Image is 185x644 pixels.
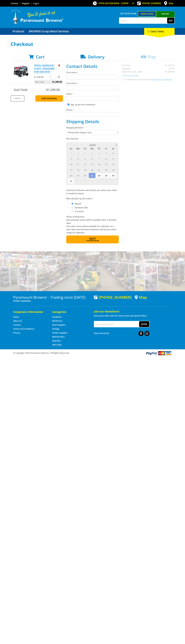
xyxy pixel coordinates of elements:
[66,112,119,117] input: Please enter your telephone number.
[89,156,95,161] span: 6
[66,64,119,69] h2: Contact Details
[66,119,119,124] h2: Shipping Details
[68,173,74,178] span: 24
[96,151,102,156] span: 31
[82,167,88,173] span: 19
[68,167,74,173] span: 17
[82,162,88,167] span: 12
[13,327,34,330] a: Go to the Terms and Conditions page
[82,178,88,184] span: 2
[27,28,71,35] a: Go to the BROWNS Scrap Metal Services page
[112,2,128,5] span: 8:00am - 5:00pm
[99,2,128,5] span: OPEN [DATE]
[75,151,81,156] span: 28
[13,310,47,314] h5: Corporate Information
[144,28,175,35] div: Cart
[66,92,119,95] label: Email
[138,11,156,16] a: Gepps Cross
[167,18,174,23] button: Go
[89,147,95,150] span: We
[52,316,62,318] a: Go to the Hardware page
[96,173,102,178] span: 28
[11,95,24,102] a: Print
[46,88,60,92] span: $1,299.00
[52,343,62,346] a: Go to the Gift Cards page
[96,156,102,161] span: 7
[52,327,60,330] a: Go to the Storage page
[72,210,73,212] input: Please select who will pick up the order.
[11,41,175,47] h1: Checkout
[96,167,102,173] span: 21
[119,18,167,23] input: Search
[13,319,22,322] a: Go to the About Us page
[66,108,119,111] label: Phone
[52,331,67,334] a: Go to the Timber Supplies page
[155,30,164,33] span: (1 item)
[82,151,88,156] span: 29
[36,54,45,60] span: Cart
[94,314,172,317] p: Keep up to date with the latest news and special offers.
[110,167,117,173] span: 23
[103,151,109,156] span: 1
[110,178,117,184] span: 6
[35,95,63,102] a: Keep Shopping
[66,130,119,135] select: Please select a shipping method.
[13,299,91,303] p: [STREET_ADDRESS]
[11,9,63,24] img: Paramount Browns'
[94,330,149,336] div: Stay Connected
[89,237,96,240] span: Next
[66,81,119,85] label: Last name
[96,178,102,184] span: 4
[139,321,149,327] button: Join
[66,137,119,140] label: Pick Up Date
[66,96,119,101] input: Please enter your email address.
[82,156,88,161] span: 5
[103,156,109,161] span: 8
[52,323,65,326] a: Go to the Steel Supplies page
[34,64,55,73] a: PETROL GENERATOR - 8.5KVA - PEG8200EBP PURE SINE WAVE
[75,162,81,167] span: 11
[52,80,62,84] span: $1,299.00
[68,151,74,156] span: 27
[66,71,119,74] label: First name
[72,240,113,242] span: Confirm order
[75,156,81,161] span: 4
[13,316,19,318] a: Go to the Home page
[88,54,104,60] span: Delivery
[22,2,30,5] a: Go to the registration page
[74,201,82,206] label: Myself
[89,173,95,178] span: 27
[66,189,117,195] em: Paramount Browns will contact you when your order is ready for pickup
[68,178,74,184] span: 31
[13,323,21,326] a: Go to the Contact page
[94,321,139,327] input: Your email address
[110,151,117,156] span: 2
[11,28,26,35] a: Go to the Products page
[68,147,74,150] span: Su
[13,295,91,299] h3: Paramount Browns' - Trading since [DATE]
[66,235,119,243] button: Next Confirm order
[103,178,109,184] span: 5
[58,64,60,67] a: Remove from cart
[11,351,175,356] div: ® Copyright 2025 Paramount Browns'. All Rights Reserved.
[14,88,27,92] span: Sub Total
[75,147,81,150] span: Mo
[103,162,109,167] span: 15
[94,295,132,299] div: [PHONE_NUMBER]
[89,151,95,156] span: 30
[75,173,81,178] span: 25
[74,205,89,210] label: Someone Else
[52,310,86,314] h5: Categories
[75,178,81,184] span: 1
[89,144,96,146] span: [DATE]
[70,103,95,106] label: Sign up for the newsletter
[110,156,117,161] span: 9
[33,2,39,5] a: Log in
[82,147,88,150] span: Tu
[103,173,109,178] span: 29
[96,147,102,150] span: Th
[89,178,95,184] span: 3
[13,331,20,334] a: Go to the Privacy page
[66,75,119,79] input: Please enter your first name.
[34,75,48,79] p: $1,299.00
